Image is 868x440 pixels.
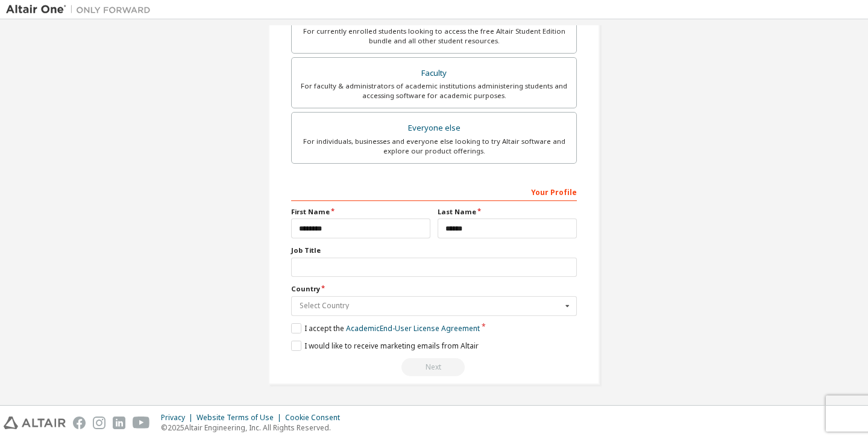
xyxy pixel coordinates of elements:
div: Faculty [299,65,569,82]
div: For individuals, businesses and everyone else looking to try Altair software and explore our prod... [299,137,569,156]
div: Everyone else [299,120,569,137]
div: Your Profile [291,182,577,201]
p: © 2025 Altair Engineering, Inc. All Rights Reserved. [161,423,347,433]
div: Privacy [161,413,197,423]
img: altair_logo.svg [4,417,66,429]
label: Job Title [291,246,577,255]
img: youtube.svg [133,417,150,429]
div: Select Country [300,302,562,309]
img: instagram.svg [93,417,105,429]
img: Altair One [6,4,157,16]
label: I accept the [291,323,480,333]
label: First Name [291,207,430,217]
div: For currently enrolled students looking to access the free Altair Student Edition bundle and all ... [299,26,569,46]
img: facebook.svg [73,417,86,429]
div: Read and acccept EULA to continue [291,358,577,376]
div: Cookie Consent [285,413,347,423]
div: For faculty & administrators of academic institutions administering students and accessing softwa... [299,81,569,101]
img: linkedin.svg [113,417,125,429]
label: Country [291,284,577,294]
div: Website Terms of Use [197,413,285,423]
label: Last Name [438,207,577,217]
a: Academic End-User License Agreement [346,323,480,333]
label: I would like to receive marketing emails from Altair [291,341,479,351]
